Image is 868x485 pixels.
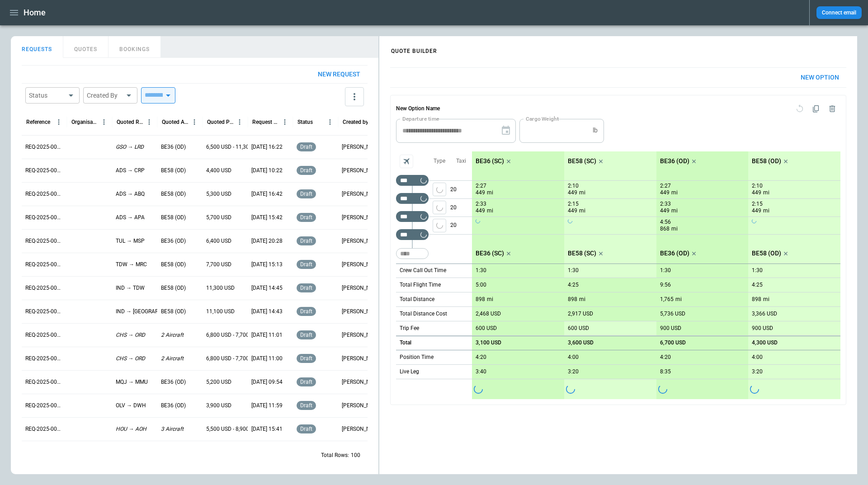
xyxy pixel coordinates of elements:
p: 2:10 [568,183,579,189]
button: Reference column menu [53,116,65,128]
p: Taxi [456,157,466,165]
p: BE58 (OD) [161,308,186,315]
p: 449 [752,189,761,197]
p: 1:30 [568,267,579,274]
p: BE36 (OD) [161,402,186,410]
p: REQ-2025-000247 [25,237,63,245]
div: scrollable content [379,60,857,412]
div: Status [297,119,313,125]
p: 3:40 [476,368,486,375]
span: draft [298,332,314,338]
label: Departure time [402,115,439,122]
p: Total Distance Cost [400,310,447,318]
p: REQ-2025-000239 [25,425,63,433]
span: draft [298,355,314,362]
p: [PERSON_NAME] [342,237,380,245]
p: BE58 (OD) [752,250,781,257]
p: [PERSON_NAME] [342,355,380,363]
p: 4:25 [568,282,579,288]
p: BE36 (OD) [161,143,186,151]
p: [PERSON_NAME] [342,167,380,174]
button: BOOKINGS [108,36,161,58]
p: [PERSON_NAME] [342,308,380,315]
p: 2:33 [476,201,486,207]
p: 5,500 USD - 8,900 USD [206,425,261,433]
p: BE36 (OD) [660,157,689,165]
p: MQJ → MMU [116,378,148,386]
p: 3 Aircraft [161,425,184,433]
p: 868 [660,225,670,233]
p: 898 [568,296,577,303]
p: TDW → MRC [116,261,147,268]
p: 1,765 [660,296,674,303]
span: draft [298,144,314,150]
button: left aligned [433,201,446,214]
div: Reference [26,119,50,125]
p: Type [434,157,445,165]
p: 9:56 [660,282,671,288]
p: 4:56 [660,219,671,226]
p: REQ-2025-000251 [25,143,63,151]
p: [PERSON_NAME] [342,190,380,198]
p: 3:20 [568,368,579,375]
p: REQ-2025-000248 [25,214,63,221]
button: Quoted Route column menu [143,116,155,128]
p: mi [763,296,769,303]
p: Live Leg [400,368,419,376]
span: Type of sector [433,201,446,214]
p: [DATE] 14:45 [251,284,283,292]
p: [DATE] 14:43 [251,308,283,315]
p: 4,300 USD [752,339,778,346]
span: Aircraft selection [400,155,413,168]
p: REQ-2025-000242 [25,355,63,363]
p: BE58 (SC) [568,250,596,257]
p: [DATE] 15:13 [251,261,283,268]
p: [PERSON_NAME] [342,402,380,410]
p: ADS → ABQ [116,190,145,198]
p: mi [487,189,493,197]
p: BE58 (SC) [568,157,596,165]
p: 449 [476,189,485,197]
div: Request Created At (UTC-05:00) [252,119,279,125]
p: BE58 (OD) [161,284,186,292]
h6: Total [400,340,411,346]
p: [DATE] 16:42 [251,190,283,198]
p: [PERSON_NAME] [342,331,380,339]
p: lb [593,127,598,134]
p: 600 USD [568,325,589,332]
p: 5,200 USD [206,378,231,386]
p: mi [671,207,678,215]
p: 2:27 [660,183,671,189]
button: Request Created At (UTC-05:00) column menu [279,116,291,128]
p: 4:25 [752,282,763,288]
p: 4,400 USD [206,167,231,174]
button: Quoted Price column menu [234,116,245,128]
span: draft [298,402,314,409]
span: draft [298,214,314,221]
div: Quoted Aircraft [162,119,189,125]
p: mi [579,189,585,197]
p: 3,366 USD [752,311,777,317]
p: [PERSON_NAME] [342,143,380,151]
p: 4:20 [660,354,671,361]
p: 898 [752,296,761,303]
span: draft [298,191,314,197]
p: 449 [476,207,485,215]
p: 8:35 [660,368,671,375]
p: [PERSON_NAME] [342,425,380,433]
p: 1:30 [752,267,763,274]
p: Total Flight Time [400,281,441,289]
div: Too short [396,248,429,259]
p: BE36 (OD) [660,250,689,257]
p: [DATE] 11:59 [251,402,283,410]
h6: New Option Name [396,101,440,117]
p: [DATE] 16:22 [251,143,283,151]
p: 6,700 USD [660,339,686,346]
p: 4:20 [476,354,486,361]
div: Created by [343,119,368,125]
p: ADS → CRP [116,167,145,174]
p: 3,600 USD [568,339,594,346]
button: Connect email [816,6,862,19]
p: 100 [351,452,360,459]
p: 2 Aircraft [161,355,184,363]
